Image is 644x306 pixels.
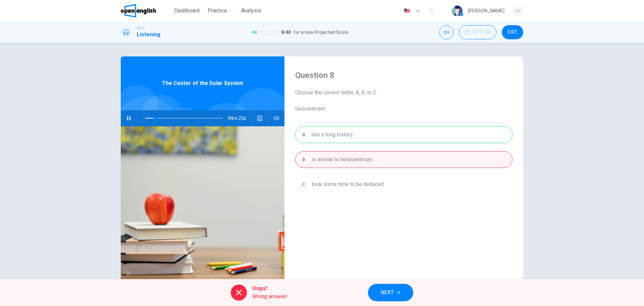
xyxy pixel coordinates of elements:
[121,4,171,17] a: OpenEnglish logo
[252,285,287,293] span: Oops!
[255,110,265,126] button: Click to see the audio transcription
[121,4,156,17] img: OpenEnglish logo
[174,7,200,15] span: Dashboard
[368,284,413,301] button: NEXT
[137,26,145,31] span: IELTS
[473,30,491,35] span: 00:11:34
[452,5,463,16] img: Profile picture
[403,8,411,13] img: en
[208,7,227,15] span: Practice
[137,31,160,39] h1: Listening
[252,293,287,301] span: Wrong answer!
[171,5,202,17] button: Dashboard
[238,5,264,17] button: Analysis
[295,70,513,81] h4: Question 8
[241,7,261,15] span: Analysis
[293,28,348,36] span: for a new Projected Score
[459,25,496,39] button: 00:11:34
[228,110,252,126] span: 04m 23s
[295,89,513,113] span: Choose the correct letter, A, B, or C. Geocentrism:
[162,79,243,87] span: The Center of the Solar System
[459,25,496,39] div: Hide
[468,7,504,15] div: [PERSON_NAME]
[281,28,291,36] span: 8 / 40
[439,25,453,39] div: Mute
[508,30,518,35] span: EXIT
[502,25,523,39] button: EXIT
[205,5,236,17] button: Practice
[121,126,284,290] img: The Center of the Solar System
[381,288,394,297] span: NEXT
